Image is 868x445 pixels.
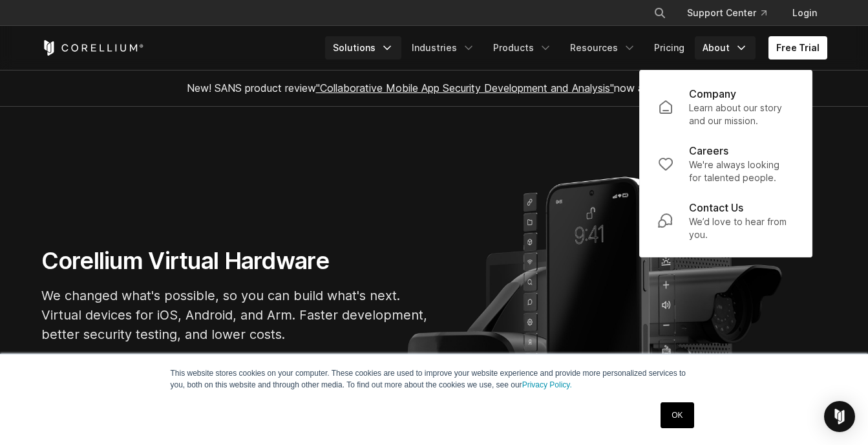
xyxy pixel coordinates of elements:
a: Resources [562,36,644,60]
a: Pricing [646,36,692,60]
a: Corellium Home [41,40,144,56]
p: This website stores cookies on your computer. These cookies are used to improve your website expe... [171,367,698,391]
div: Open Intercom Messenger [824,401,855,432]
button: Search [648,1,672,25]
p: Learn about our story and our mission. [689,102,794,127]
a: Company Learn about our story and our mission. [648,78,805,135]
a: Free Trial [768,36,827,60]
a: Privacy Policy. [522,380,572,389]
a: Login [782,1,827,25]
a: About [695,36,756,60]
p: We changed what's possible, so you can build what's next. Virtual devices for iOS, Android, and A... [41,286,429,344]
p: We're always looking for talented people. [689,158,794,184]
div: Navigation Menu [638,1,827,25]
a: Products [485,36,560,60]
h1: Corellium Virtual Hardware [41,246,429,276]
a: Support Center [677,1,777,25]
a: Careers We're always looking for talented people. [648,135,805,192]
div: Navigation Menu [325,36,827,60]
p: Contact Us [689,200,743,215]
a: "Collaborative Mobile App Security Development and Analysis" [316,81,614,94]
a: OK [661,402,693,428]
p: Careers [689,143,728,158]
a: Industries [404,36,483,60]
span: New! SANS product review now available. [187,81,682,94]
a: Solutions [325,36,401,60]
p: We’d love to hear from you. [689,215,794,241]
a: Contact Us We’d love to hear from you. [648,192,805,249]
p: Company [689,86,736,102]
